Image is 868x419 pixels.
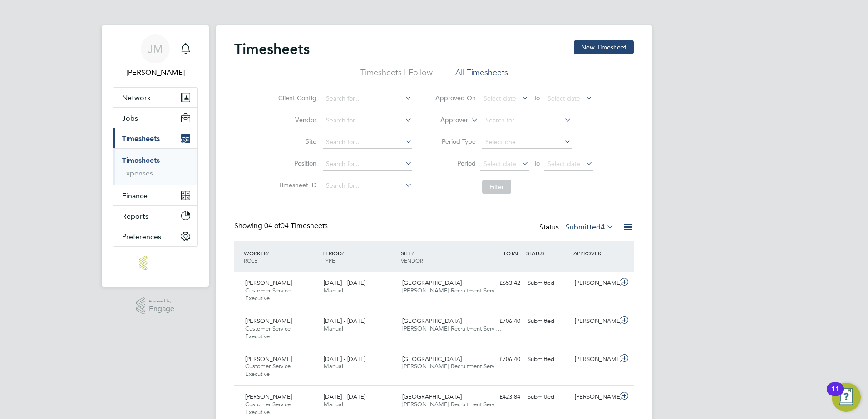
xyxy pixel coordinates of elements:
[324,362,343,370] span: Manual
[412,249,414,257] span: /
[547,160,580,168] span: Select date
[401,257,423,264] span: VENDOR
[435,137,476,146] label: Period Type
[524,276,571,291] div: Submitted
[245,279,292,287] span: [PERSON_NAME]
[483,94,516,102] span: Select date
[524,245,571,261] div: STATUS
[427,116,468,125] label: Approver
[455,67,508,83] li: All Timesheets
[477,276,524,291] div: £653.42
[122,93,151,102] span: Network
[122,134,160,143] span: Timesheets
[244,257,257,264] span: ROLE
[402,400,502,408] span: [PERSON_NAME] Recruitment Servi…
[435,159,476,167] label: Period
[242,245,320,268] div: WORKER
[323,93,412,105] input: Search for...
[122,212,148,220] span: Reports
[324,325,343,332] span: Manual
[435,94,476,102] label: Approved On
[483,160,516,168] span: Select date
[276,181,316,189] label: Timesheet ID
[539,221,616,234] div: Status
[234,40,310,58] h2: Timesheets
[276,159,316,167] label: Position
[139,256,172,270] img: lloydrecruitment-logo-retina.png
[832,383,861,412] button: Open Resource Center, 11 new notifications
[601,223,605,232] span: 4
[571,390,618,404] div: [PERSON_NAME]
[324,287,343,294] span: Manual
[482,136,572,149] input: Select one
[113,88,197,107] button: Network
[149,305,174,313] span: Engage
[482,180,511,194] button: Filter
[402,287,502,294] span: [PERSON_NAME] Recruitment Servi…
[276,94,316,102] label: Client Config
[531,92,542,104] span: To
[402,279,462,287] span: [GEOGRAPHIC_DATA]
[342,249,344,257] span: /
[324,393,365,400] span: [DATE] - [DATE]
[122,232,161,241] span: Preferences
[113,256,198,270] a: Go to home page
[324,279,365,287] span: [DATE] - [DATE]
[113,185,197,205] button: Finance
[136,297,175,315] a: Powered byEngage
[320,245,399,268] div: PERIOD
[477,352,524,367] div: £706.40
[276,116,316,124] label: Vendor
[267,249,269,257] span: /
[245,400,291,416] span: Customer Service Executive
[122,156,160,165] a: Timesheets
[149,297,174,305] span: Powered by
[264,221,328,230] span: 04 Timesheets
[571,352,618,367] div: [PERSON_NAME]
[399,245,477,268] div: SITE
[245,393,292,400] span: [PERSON_NAME]
[322,257,335,264] span: TYPE
[531,157,542,169] span: To
[276,137,316,146] label: Site
[245,355,292,363] span: [PERSON_NAME]
[264,221,281,230] span: 04 of
[113,206,197,226] button: Reports
[113,226,197,246] button: Preferences
[402,393,462,400] span: [GEOGRAPHIC_DATA]
[234,221,330,231] div: Showing
[324,355,365,363] span: [DATE] - [DATE]
[477,390,524,404] div: £423.84
[323,114,412,127] input: Search for...
[571,276,618,291] div: [PERSON_NAME]
[571,245,618,261] div: APPROVER
[113,108,197,128] button: Jobs
[245,362,291,378] span: Customer Service Executive
[524,352,571,367] div: Submitted
[122,114,138,122] span: Jobs
[148,43,163,55] span: JM
[524,390,571,404] div: Submitted
[402,317,462,325] span: [GEOGRAPHIC_DATA]
[482,114,572,127] input: Search for...
[477,314,524,329] div: £706.40
[323,136,412,149] input: Search for...
[324,400,343,408] span: Manual
[122,169,153,177] a: Expenses
[245,317,292,325] span: [PERSON_NAME]
[245,325,291,340] span: Customer Service Executive
[102,25,209,287] nav: Main navigation
[323,158,412,171] input: Search for...
[323,180,412,192] input: Search for...
[113,34,198,78] a: JM[PERSON_NAME]
[402,362,502,370] span: [PERSON_NAME] Recruitment Servi…
[524,314,571,329] div: Submitted
[566,223,614,232] label: Submitted
[113,128,197,148] button: Timesheets
[360,67,433,83] li: Timesheets I Follow
[113,67,198,78] span: Julie Miles
[245,287,291,302] span: Customer Service Executive
[324,317,365,325] span: [DATE] - [DATE]
[402,325,502,332] span: [PERSON_NAME] Recruitment Servi…
[113,148,197,185] div: Timesheets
